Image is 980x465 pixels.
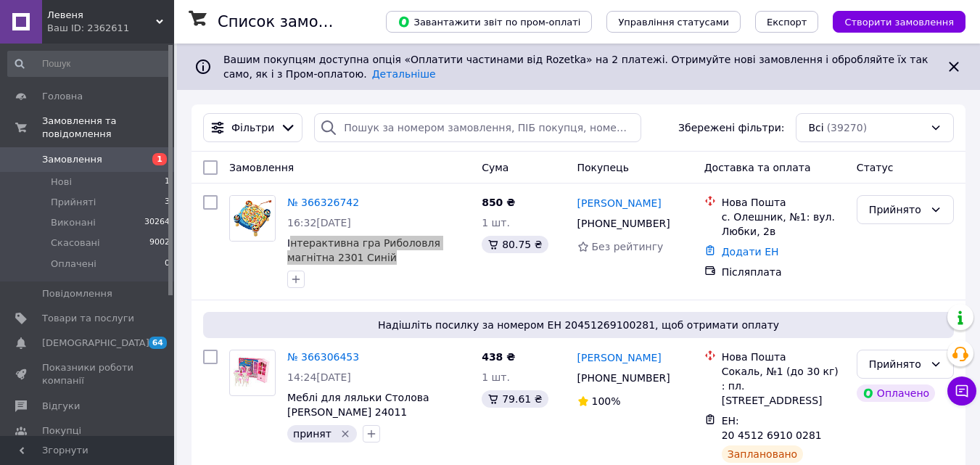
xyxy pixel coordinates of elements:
[482,371,510,383] span: 1 шт.
[287,351,359,363] a: № 366306453
[314,113,641,142] input: Пошук за номером замовлення, ПІБ покупця, номером телефону, Email, номером накладної
[287,392,429,418] a: Меблі для ляльки Столова [PERSON_NAME] 24011
[47,9,156,22] span: Левеня
[287,197,359,208] a: № 366326742
[47,22,174,35] div: Ваш ID: 2362611
[722,195,845,210] div: Нова Пошта
[231,120,274,135] span: Фільтри
[51,236,100,250] span: Скасовані
[144,216,170,229] span: 30264
[722,364,845,408] div: Сокаль, №1 (до 30 кг) : пл. [STREET_ADDRESS]
[857,384,935,402] div: Оплачено
[42,337,149,350] span: [DEMOGRAPHIC_DATA]
[293,428,332,440] span: принят
[577,162,629,173] span: Покупець
[704,162,811,173] span: Доставка та оплата
[51,258,96,271] span: Оплачені
[592,395,621,407] span: 100%
[722,445,804,463] div: Заплановано
[42,424,81,437] span: Покупці
[42,153,102,166] span: Замовлення
[42,361,134,387] span: Показники роботи компанії
[482,197,515,208] span: 850 ₴
[149,337,167,349] span: 64
[339,428,351,440] svg: Видалити мітку
[398,15,580,28] span: Завантажити звіт по пром-оплаті
[827,122,867,133] span: (39270)
[231,196,273,241] img: Фото товару
[42,90,83,103] span: Головна
[42,287,112,300] span: Повідомлення
[577,196,662,210] a: [PERSON_NAME]
[618,17,729,28] span: Управління статусами
[755,11,819,33] button: Експорт
[287,237,440,263] a: Інтерактивна гра Риболовля магнітна 2301 Синій
[165,176,170,189] span: 1
[42,400,80,413] span: Відгуки
[678,120,784,135] span: Збережені фільтри:
[51,196,96,209] span: Прийняті
[229,350,276,396] a: Фото товару
[575,213,673,234] div: [PHONE_NUMBER]
[482,351,515,363] span: 438 ₴
[722,415,822,441] span: ЕН: 20 4512 6910 0281
[223,54,928,80] span: Вашим покупцям доступна опція «Оплатити частинами від Rozetka» на 2 платежі. Отримуйте нові замов...
[577,350,662,365] a: [PERSON_NAME]
[808,120,823,135] span: Всі
[767,17,807,28] span: Експорт
[165,196,170,209] span: 3
[287,217,351,229] span: 16:32[DATE]
[722,350,845,364] div: Нова Пошта
[149,236,170,250] span: 9002
[218,13,365,30] h1: Список замовлень
[209,318,948,332] span: Надішліть посилку за номером ЕН 20451269100281, щоб отримати оплату
[386,11,592,33] button: Завантажити звіт по пром-оплаті
[482,217,510,229] span: 1 шт.
[230,354,275,391] img: Фото товару
[606,11,741,33] button: Управління статусами
[482,236,548,253] div: 80.75 ₴
[287,371,351,383] span: 14:24[DATE]
[947,376,976,406] button: Чат з покупцем
[51,176,72,189] span: Нові
[833,11,965,33] button: Створити замовлення
[372,68,436,80] a: Детальніше
[229,195,276,242] a: Фото товару
[7,51,171,77] input: Пошук
[869,356,924,372] div: Прийнято
[229,162,294,173] span: Замовлення
[592,241,664,252] span: Без рейтингу
[152,153,167,165] span: 1
[42,312,134,325] span: Товари та послуги
[844,17,954,28] span: Створити замовлення
[869,202,924,218] div: Прийнято
[482,162,508,173] span: Cума
[575,368,673,388] div: [PHONE_NUMBER]
[42,115,174,141] span: Замовлення та повідомлення
[722,265,845,279] div: Післяплата
[482,390,548,408] div: 79.61 ₴
[722,246,779,258] a: Додати ЕН
[818,15,965,27] a: Створити замовлення
[165,258,170,271] span: 0
[51,216,96,229] span: Виконані
[722,210,845,239] div: с. Олешник, №1: вул. Любки, 2в
[857,162,894,173] span: Статус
